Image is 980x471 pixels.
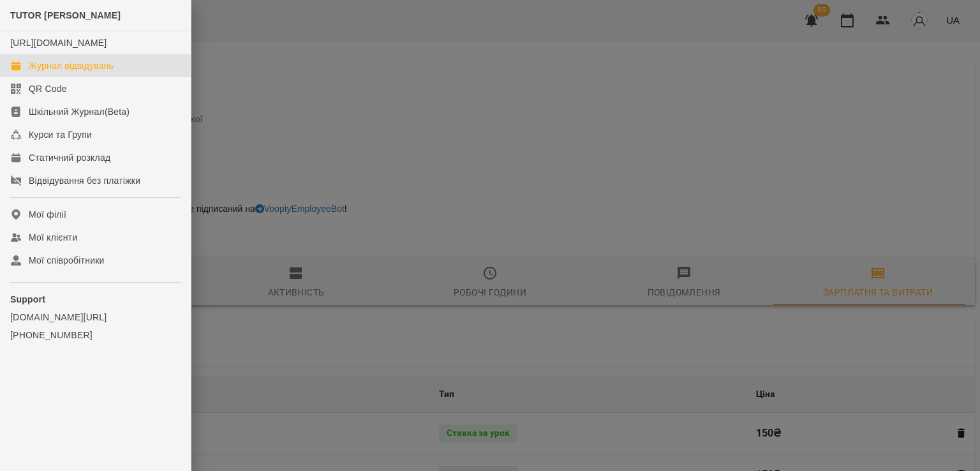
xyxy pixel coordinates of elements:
[10,311,181,324] a: [DOMAIN_NAME][URL]
[10,10,121,20] span: TUTOR [PERSON_NAME]
[29,128,92,141] div: Курси та Групи
[29,151,110,164] div: Статичний розклад
[29,82,67,95] div: QR Code
[10,293,181,306] p: Support
[29,231,77,244] div: Мої клієнти
[10,38,107,48] a: [URL][DOMAIN_NAME]
[29,59,114,72] div: Журнал відвідувань
[29,254,105,267] div: Мої співробітники
[29,208,66,221] div: Мої філії
[29,174,140,187] div: Відвідування без платіжки
[29,105,130,118] div: Шкільний Журнал(Beta)
[10,329,181,341] a: [PHONE_NUMBER]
